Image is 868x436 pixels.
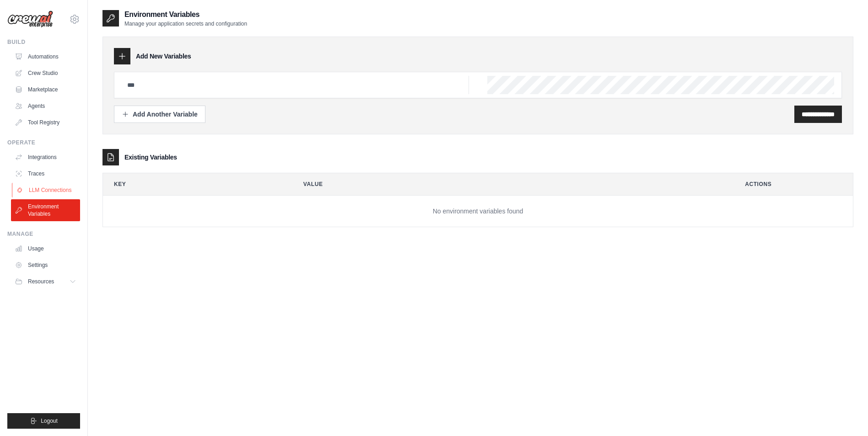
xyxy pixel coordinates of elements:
[103,173,285,195] th: Key
[11,99,80,113] a: Agents
[124,153,177,162] h3: Existing Variables
[7,139,80,146] div: Operate
[12,183,81,197] a: LLM Connections
[122,110,198,119] div: Add Another Variable
[7,38,80,46] div: Build
[7,230,80,238] div: Manage
[124,9,247,20] h2: Environment Variables
[11,258,80,272] a: Settings
[41,417,58,425] span: Logout
[292,173,727,195] th: Value
[11,82,80,97] a: Marketplace
[11,199,80,221] a: Environment Variables
[11,166,80,181] a: Traces
[136,52,191,61] h3: Add New Variables
[103,196,853,227] td: No environment variables found
[7,11,53,28] img: Logo
[124,20,247,27] p: Manage your application secrets and configuration
[734,173,853,195] th: Actions
[11,66,80,80] a: Crew Studio
[114,106,205,123] button: Add Another Variable
[28,278,54,285] span: Resources
[11,49,80,64] a: Automations
[11,115,80,130] a: Tool Registry
[11,241,80,256] a: Usage
[7,413,80,429] button: Logout
[11,150,80,165] a: Integrations
[11,274,80,289] button: Resources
